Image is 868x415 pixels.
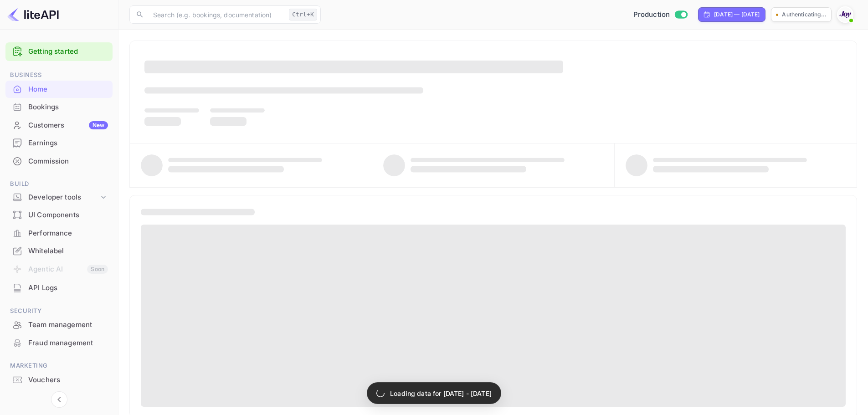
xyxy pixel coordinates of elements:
[5,279,113,296] a: API Logs
[390,389,492,398] p: Loading data for [DATE] - [DATE]
[782,10,827,19] p: Authenticating...
[5,225,113,241] a: Performance
[5,42,113,61] div: Getting started
[5,117,113,133] a: CustomersNew
[5,206,113,223] a: UI Components
[5,316,113,333] a: Team management
[5,306,113,316] span: Security
[28,375,108,385] div: Vouchers
[714,10,760,19] div: [DATE] — [DATE]
[5,334,113,351] a: Fraud management
[838,7,853,22] img: With Joy
[289,9,317,20] div: Ctrl+K
[630,10,691,20] div: Switch to Sandbox mode
[89,121,108,129] div: New
[5,279,113,297] div: API Logs
[5,81,113,98] div: Home
[148,5,285,24] input: Search (e.g. bookings, documentation)
[28,138,108,149] div: Earnings
[5,134,113,152] div: Earnings
[5,98,113,115] a: Bookings
[28,283,108,293] div: API Logs
[5,361,113,371] span: Marketing
[633,10,670,20] span: Production
[28,320,108,330] div: Team management
[5,179,113,189] span: Build
[51,391,67,408] button: Collapse navigation
[28,46,108,57] a: Getting started
[28,246,108,256] div: Whitelabel
[5,81,113,97] a: Home
[5,134,113,151] a: Earnings
[7,7,59,22] img: LiteAPI logo
[28,228,108,239] div: Performance
[698,7,765,22] div: Click to change the date range period
[28,102,108,113] div: Bookings
[5,190,113,205] div: Developer tools
[5,206,113,224] div: UI Components
[28,210,108,220] div: UI Components
[5,225,113,242] div: Performance
[5,153,113,169] a: Commission
[5,316,113,334] div: Team management
[5,98,113,116] div: Bookings
[28,156,108,167] div: Commission
[5,334,113,352] div: Fraud management
[5,371,113,389] div: Vouchers
[5,117,113,134] div: CustomersNew
[28,192,99,203] div: Developer tools
[5,242,113,260] div: Whitelabel
[5,153,113,170] div: Commission
[5,70,113,80] span: Business
[5,242,113,259] a: Whitelabel
[28,84,108,95] div: Home
[28,120,108,131] div: Customers
[5,371,113,388] a: Vouchers
[28,338,108,348] div: Fraud management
